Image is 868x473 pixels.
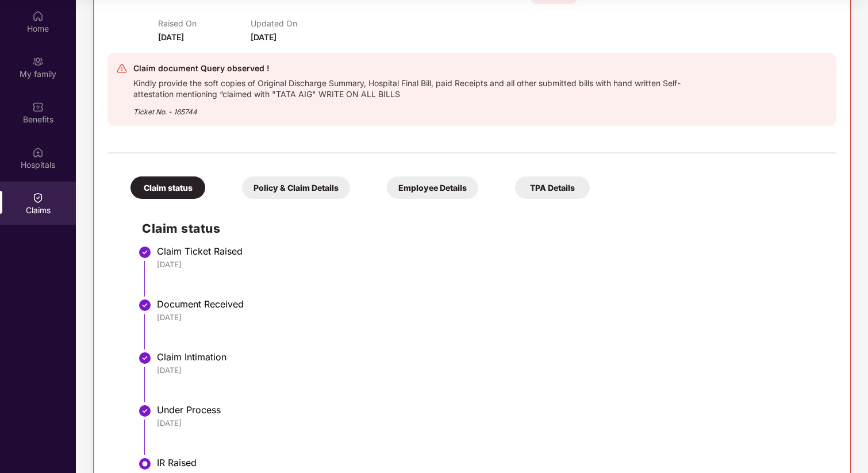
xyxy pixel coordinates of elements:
div: Employee Details [387,176,478,199]
div: [DATE] [157,418,825,428]
div: [DATE] [157,312,825,322]
h2: Claim status [142,219,825,238]
img: svg+xml;base64,PHN2ZyBpZD0iU3RlcC1Eb25lLTMyeDMyIiB4bWxucz0iaHR0cDovL3d3dy53My5vcmcvMjAwMC9zdmciIH... [138,404,152,418]
span: [DATE] [158,32,184,42]
div: IR Raised [157,457,825,468]
img: svg+xml;base64,PHN2ZyBpZD0iU3RlcC1BY3RpdmUtMzJ4MzIiIHhtbG5zPSJodHRwOi8vd3d3LnczLm9yZy8yMDAwL3N2Zy... [138,457,152,471]
img: svg+xml;base64,PHN2ZyB3aWR0aD0iMjAiIGhlaWdodD0iMjAiIHZpZXdCb3g9IjAgMCAyMCAyMCIgZmlsbD0ibm9uZSIgeG... [32,56,44,67]
img: svg+xml;base64,PHN2ZyBpZD0iU3RlcC1Eb25lLTMyeDMyIiB4bWxucz0iaHR0cDovL3d3dy53My5vcmcvMjAwMC9zdmciIH... [138,245,152,259]
div: Claim document Query observed ! [133,61,709,75]
div: Claim status [130,176,205,199]
p: Updated On [251,18,343,28]
div: Under Process [157,404,825,416]
img: svg+xml;base64,PHN2ZyB4bWxucz0iaHR0cDovL3d3dy53My5vcmcvMjAwMC9zdmciIHdpZHRoPSIyNCIgaGVpZ2h0PSIyNC... [116,63,128,74]
div: Kindly provide the soft copies of Original Discharge Summary, Hospital Final Bill, paid Receipts ... [133,75,709,99]
img: svg+xml;base64,PHN2ZyBpZD0iQmVuZWZpdHMiIHhtbG5zPSJodHRwOi8vd3d3LnczLm9yZy8yMDAwL3N2ZyIgd2lkdGg9Ij... [32,101,44,113]
span: [DATE] [251,32,276,42]
div: Claim Ticket Raised [157,245,825,257]
div: [DATE] [157,365,825,375]
div: [DATE] [157,259,825,270]
img: svg+xml;base64,PHN2ZyBpZD0iSG9tZSIgeG1sbnM9Imh0dHA6Ly93d3cudzMub3JnLzIwMDAvc3ZnIiB3aWR0aD0iMjAiIG... [32,10,44,22]
div: TPA Details [515,176,590,199]
div: Policy & Claim Details [242,176,350,199]
img: svg+xml;base64,PHN2ZyBpZD0iQ2xhaW0iIHhtbG5zPSJodHRwOi8vd3d3LnczLm9yZy8yMDAwL3N2ZyIgd2lkdGg9IjIwIi... [32,192,44,203]
div: Document Received [157,298,825,310]
p: Raised On [158,18,251,28]
div: Ticket No. - 165744 [133,99,709,117]
img: svg+xml;base64,PHN2ZyBpZD0iU3RlcC1Eb25lLTMyeDMyIiB4bWxucz0iaHR0cDovL3d3dy53My5vcmcvMjAwMC9zdmciIH... [138,351,152,365]
img: svg+xml;base64,PHN2ZyBpZD0iSG9zcGl0YWxzIiB4bWxucz0iaHR0cDovL3d3dy53My5vcmcvMjAwMC9zdmciIHdpZHRoPS... [32,147,44,158]
div: Claim Intimation [157,351,825,363]
img: svg+xml;base64,PHN2ZyBpZD0iU3RlcC1Eb25lLTMyeDMyIiB4bWxucz0iaHR0cDovL3d3dy53My5vcmcvMjAwMC9zdmciIH... [138,298,152,312]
